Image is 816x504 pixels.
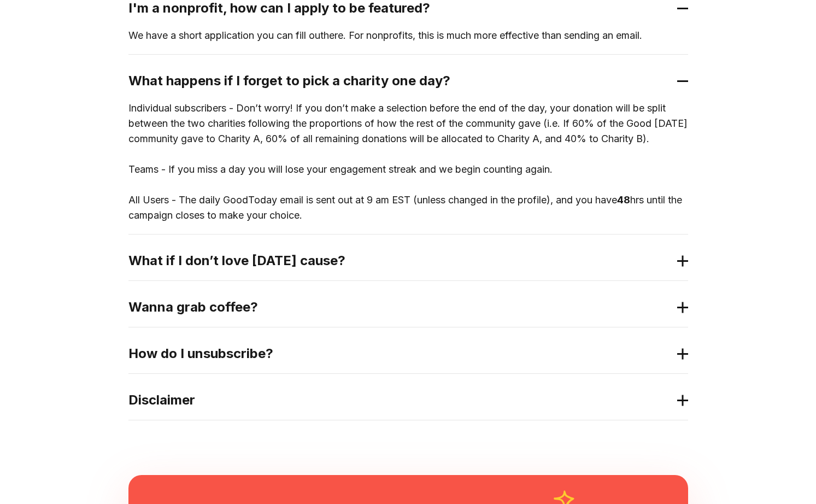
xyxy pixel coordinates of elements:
[324,30,343,41] a: here
[128,72,671,90] h2: What happens if I forget to pick a charity one day?
[128,252,671,269] h2: What if I don’t love [DATE] cause?
[128,298,671,316] h2: Wanna grab coffee?
[128,28,688,43] p: We have a short application you can fill out . For nonprofits, this is much more effective than s...
[617,194,630,206] b: 48
[128,391,671,409] h2: Disclaimer
[128,345,671,362] h2: How do I unsubscribe?
[128,101,688,223] p: Individual subscribers - Don’t worry! If you don’t make a selection before the end of the day, yo...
